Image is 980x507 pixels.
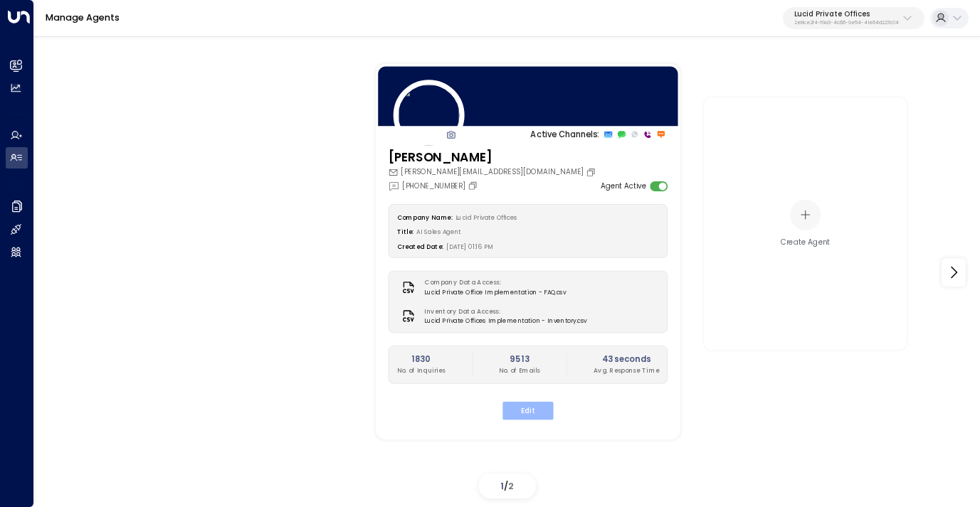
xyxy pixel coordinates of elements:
[389,149,599,167] h3: [PERSON_NAME]
[46,11,120,23] a: Manage Agents
[394,80,465,151] img: 17_headshot.jpg
[397,353,446,365] h2: 1830
[424,316,586,326] span: Lucid Private Offices Implementation - Inventory.csv
[397,228,413,236] label: Title:
[508,480,514,492] span: 2
[794,20,899,26] p: 2e8ce2f4-f9a3-4c66-9e54-41e64d227c04
[424,279,561,288] label: Company Data Access:
[594,365,659,375] p: Avg. Response Time
[502,401,553,420] button: Edit
[389,180,480,191] div: [PHONE_NUMBER]
[601,181,646,191] label: Agent Active
[781,237,831,247] div: Create Agent
[455,213,517,222] span: Lucid Private Offices
[397,242,443,250] label: Created Date:
[479,474,536,498] div: /
[530,128,599,140] p: Active Channels:
[397,213,453,222] label: Company Name:
[389,167,599,178] div: [PERSON_NAME][EMAIL_ADDRESS][DOMAIN_NAME]
[397,365,446,375] p: No. of Inquiries
[500,480,504,492] span: 1
[499,353,540,365] h2: 9513
[416,228,460,236] span: AI Sales Agent
[794,10,899,18] p: Lucid Private Offices
[446,242,493,250] span: [DATE] 01:16 PM
[468,181,480,191] button: Copy
[586,167,599,177] button: Copy
[783,7,924,30] button: Lucid Private Offices2e8ce2f4-f9a3-4c66-9e54-41e64d227c04
[499,365,540,375] p: No. of Emails
[424,307,581,316] label: Inventory Data Access:
[594,353,659,365] h2: 43 seconds
[424,288,566,297] span: Lucid Private Office Implementation - FAQ.csv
